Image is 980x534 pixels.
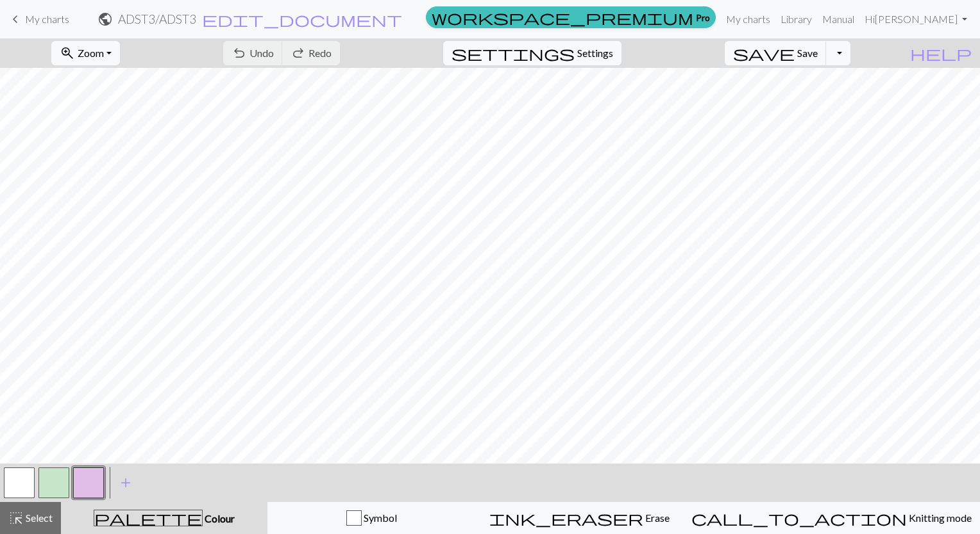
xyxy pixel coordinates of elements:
[202,10,402,28] span: edit_document
[8,8,69,30] a: My charts
[94,509,202,527] span: palette
[426,6,716,28] a: Pro
[118,474,133,492] span: add
[203,512,235,524] span: Colour
[97,10,113,28] span: public
[452,45,575,61] i: Settings
[797,47,818,59] span: Save
[907,512,972,524] span: Knitting mode
[683,502,980,534] button: Knitting mode
[60,44,75,62] span: zoom_in
[643,512,670,524] span: Erase
[51,41,120,65] button: Zoom
[775,6,817,32] a: Library
[8,10,23,28] span: keyboard_arrow_left
[489,509,643,527] span: ink_eraser
[267,502,475,534] button: Symbol
[24,512,53,524] span: Select
[78,47,104,59] span: Zoom
[859,6,972,32] a: Hi[PERSON_NAME]
[577,45,613,61] span: Settings
[432,8,693,26] span: workspace_premium
[25,13,69,25] span: My charts
[725,41,827,65] button: Save
[118,12,196,26] h2: ADST3 / ADST3
[910,44,972,62] span: help
[817,6,859,32] a: Manual
[8,509,24,527] span: highlight_alt
[733,44,795,62] span: save
[475,502,683,534] button: Erase
[362,512,397,524] span: Symbol
[61,502,267,534] button: Colour
[443,41,621,65] button: SettingsSettings
[452,44,575,62] span: settings
[691,509,907,527] span: call_to_action
[721,6,775,32] a: My charts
